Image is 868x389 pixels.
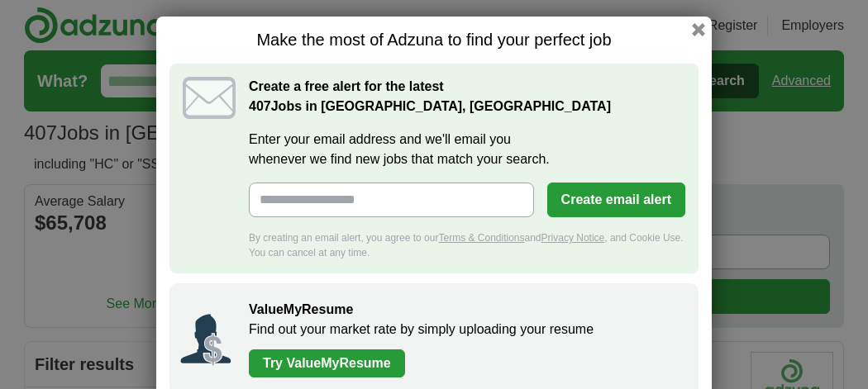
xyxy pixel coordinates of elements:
button: Create email alert [547,183,685,217]
div: By creating an email alert, you agree to our and , and Cookie Use. You can cancel at any time. [249,230,685,260]
span: 407 [249,97,271,116]
a: Try ValueMyResume [249,349,405,377]
label: Enter your email address and we'll email you whenever we find new jobs that match your search. [249,130,685,169]
img: icon_email.svg [183,77,236,119]
p: Find out your market rate by simply uploading your resume [249,320,682,339]
h1: Make the most of Adzuna to find your perfect job [169,30,699,50]
a: Privacy Notice [541,232,605,244]
a: Terms & Conditions [438,232,524,244]
strong: Jobs in [GEOGRAPHIC_DATA], [GEOGRAPHIC_DATA] [249,99,611,113]
h2: ValueMyResume [249,300,682,320]
h2: Create a free alert for the latest [249,77,685,116]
